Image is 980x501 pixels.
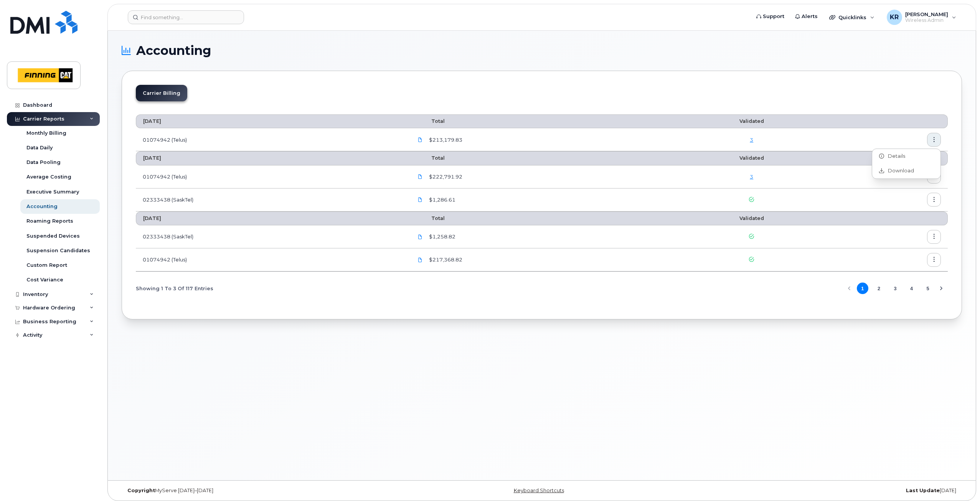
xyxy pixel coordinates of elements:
span: Total [413,215,445,221]
a: FinningCanada.Sasktel.02333438.072025.pdf [413,230,427,243]
th: [DATE] [136,212,406,225]
span: $1,286.61 [427,196,455,203]
span: Accounting [136,45,211,56]
th: Validated [671,212,832,225]
span: Total [413,118,445,124]
button: Page 5 [922,283,934,294]
th: [DATE] [136,151,406,165]
div: MyServe [DATE]–[DATE] [122,488,402,494]
td: 01074942 (Telus) [136,248,406,271]
span: Total [413,155,445,161]
a: 1074942_1254384609_2025-07-14.pdf [413,253,427,266]
a: Keyboard Shortcuts [514,488,564,493]
button: Next Page [935,283,947,294]
button: Page 3 [889,283,901,294]
th: [DATE] [136,114,406,128]
a: 3 [750,174,753,180]
button: Page 1 [857,283,868,294]
span: Details [884,153,905,160]
th: Validated [671,114,832,128]
span: Download [884,167,914,174]
a: 3 [750,137,753,143]
iframe: Messenger Launcher [947,468,974,495]
td: 01074942 (Telus) [136,165,406,188]
strong: Copyright [127,488,155,493]
a: 1074942_1277338932_2025-09-14.pdf [413,133,427,146]
span: $213,179.83 [427,136,462,144]
button: Page 2 [873,283,884,294]
a: FinningCanada.Sasktel.02333438.082025.pdf [413,193,427,207]
span: $222,791.92 [427,173,462,180]
td: 02333438 (SaskTel) [136,188,406,212]
div: [DATE] [682,488,962,494]
th: Validated [671,151,832,165]
a: 1074942_1265779507_2025-08-14.pdf [413,170,427,184]
span: Showing 1 To 3 Of 117 Entries [136,283,213,294]
span: $1,258.82 [427,233,455,240]
td: 02333438 (SaskTel) [136,225,406,248]
strong: Last Update [906,488,940,493]
td: 01074942 (Telus) [136,128,406,151]
button: Page 4 [906,283,917,294]
span: $217,368.82 [427,256,462,263]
